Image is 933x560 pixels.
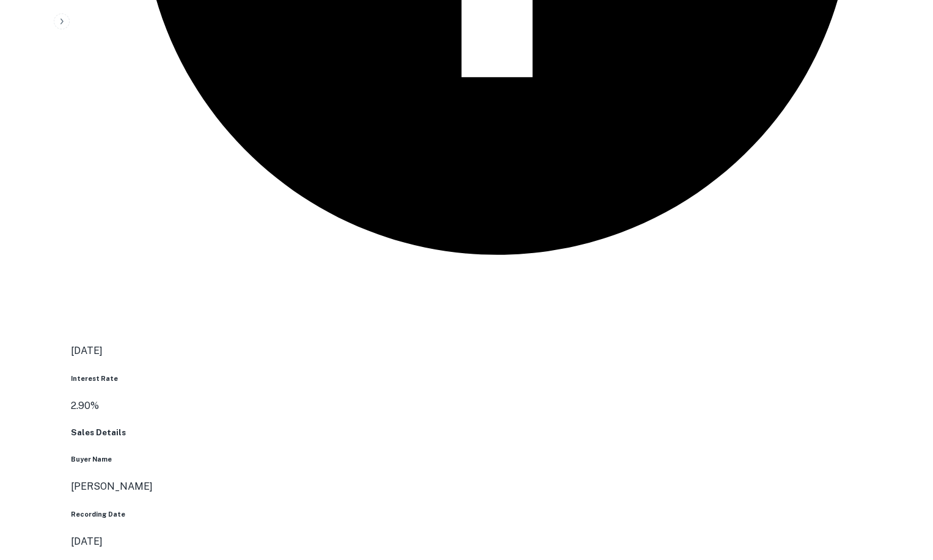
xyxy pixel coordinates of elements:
iframe: Chat Widget [872,462,933,521]
h6: Recording Date [71,509,923,519]
h6: Interest Rate [71,374,923,383]
p: 2.90% [71,399,923,413]
h5: Sales Details [71,427,923,439]
p: [DATE] [71,534,923,549]
h6: Buyer Name [71,454,923,464]
p: [PERSON_NAME] [71,479,923,494]
p: [DATE] [71,344,923,358]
